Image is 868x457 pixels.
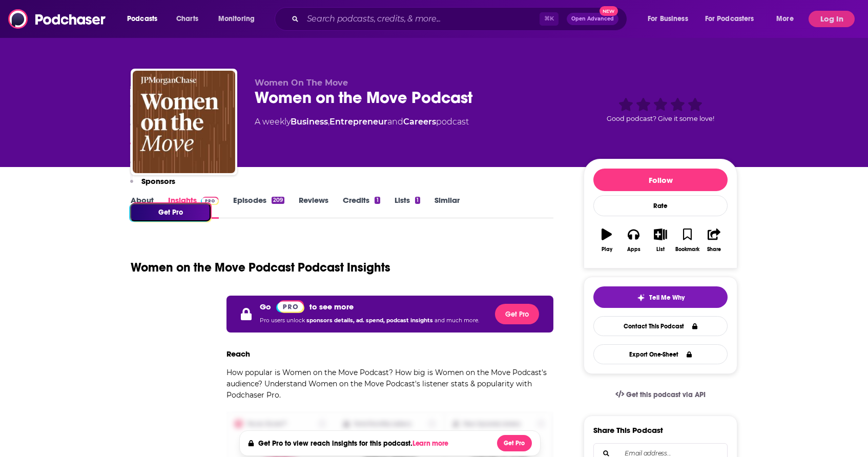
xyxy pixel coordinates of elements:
[218,12,255,26] span: Monitoring
[133,71,235,173] img: Women on the Move Podcast
[309,302,354,311] p: to see more
[675,246,699,253] div: Bookmark
[602,246,612,253] div: Play
[284,7,637,31] div: Search podcasts, credits, & more...
[593,169,728,191] button: Follow
[226,349,250,359] h3: Reach
[130,203,211,221] button: Get Pro
[329,117,387,127] a: Entrepreneur
[637,294,645,302] img: tell me why sparkle
[170,11,204,27] a: Charts
[120,11,171,27] button: open menu
[395,195,420,219] a: Lists1
[276,300,304,313] a: Pro website
[640,11,701,27] button: open menu
[620,222,647,259] button: Apps
[260,302,271,311] p: Go
[255,78,348,88] span: Women On The Move
[649,294,685,302] span: Tell Me Why
[674,222,700,259] button: Bookmark
[8,9,107,29] img: Podchaser - Follow, Share and Rate Podcasts
[698,11,769,27] button: open menu
[260,313,479,328] p: Pro users unlock and much more.
[415,197,420,204] div: 1
[387,117,403,127] span: and
[584,78,737,141] div: Good podcast? Give it some love!
[299,195,328,219] a: Reviews
[258,439,451,448] h4: Get Pro to view reach insights for this podcast.
[593,344,728,364] button: Export One-Sheet
[701,222,728,259] button: Share
[272,197,284,204] div: 209
[626,390,706,399] span: Get this podcast via API
[809,11,855,27] button: Log In
[226,367,553,401] p: How popular is Women on the Move Podcast? How big is Women on the Move Podcast's audience? Unders...
[648,12,688,26] span: For Business
[593,222,620,259] button: Play
[600,6,618,16] span: New
[593,316,728,336] a: Contact This Podcast
[233,195,284,219] a: Episodes209
[656,246,665,253] div: List
[776,12,794,26] span: More
[131,260,390,275] h1: Women on the Move Podcast Podcast Insights
[607,115,714,122] span: Good podcast? Give it some love!
[375,197,380,204] div: 1
[343,195,380,219] a: Credits1
[567,13,618,25] button: Open AdvancedNew
[255,116,469,128] div: A weekly podcast
[647,222,674,259] button: List
[707,246,721,253] div: Share
[435,195,460,219] a: Similar
[127,12,157,26] span: Podcasts
[211,11,268,27] button: open menu
[497,435,532,451] button: Get Pro
[593,286,728,308] button: tell me why sparkleTell Me Why
[593,425,663,435] h3: Share This Podcast
[176,12,198,26] span: Charts
[769,11,807,27] button: open menu
[403,117,436,127] a: Careers
[303,11,540,27] input: Search podcasts, credits, & more...
[540,12,559,26] span: ⌘ K
[593,195,728,216] div: Rate
[276,300,304,313] img: Podchaser Pro
[495,304,539,324] button: Get Pro
[607,382,714,407] a: Get this podcast via API
[705,12,754,26] span: For Podcasters
[306,317,435,324] span: sponsors details, ad. spend, podcast insights
[412,440,451,448] button: Learn more
[328,117,329,127] span: ,
[291,117,328,127] a: Business
[627,246,640,253] div: Apps
[571,16,614,22] span: Open Advanced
